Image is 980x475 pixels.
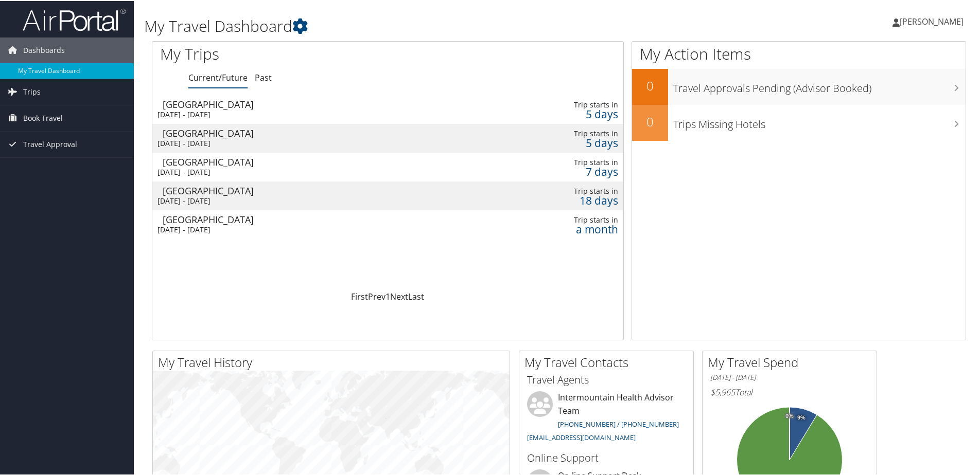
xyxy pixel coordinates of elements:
[632,112,668,130] h2: 0
[632,42,966,64] h1: My Action Items
[710,386,735,397] span: $5,965
[23,36,65,62] span: Dashboards
[512,157,618,166] div: Trip starts in
[23,104,63,130] span: Book Travel
[144,14,697,36] h1: My Travel Dashboard
[23,7,126,31] img: airportal-logo.png
[390,290,408,301] a: Next
[158,353,510,370] h2: My Travel History
[512,166,618,175] div: 7 days
[386,290,390,301] a: 1
[632,104,966,140] a: 0Trips Missing Hotels
[558,418,679,428] a: [PHONE_NUMBER] / [PHONE_NUMBER]
[710,372,869,381] h6: [DATE] - [DATE]
[368,290,386,301] a: Prev
[255,71,272,82] a: Past
[163,99,453,108] div: [GEOGRAPHIC_DATA]
[188,71,248,82] a: Current/Future
[522,390,691,445] li: Intermountain Health Advisor Team
[351,290,368,301] a: First
[163,185,453,194] div: [GEOGRAPHIC_DATA]
[527,450,686,464] h3: Online Support
[23,131,77,156] span: Travel Approval
[673,111,966,131] h3: Trips Missing Hotels
[512,99,618,108] div: Trip starts in
[710,386,869,397] h6: Total
[673,75,966,95] h3: Travel Approvals Pending (Advisor Booked)
[785,412,794,418] tspan: 0%
[797,414,806,420] tspan: 9%
[160,42,419,64] h1: My Trips
[157,138,448,147] div: [DATE] - [DATE]
[512,224,618,233] div: a month
[527,372,686,386] h3: Travel Agents
[892,5,974,36] a: [PERSON_NAME]
[23,78,41,104] span: Trips
[900,15,964,26] span: [PERSON_NAME]
[157,109,448,118] div: [DATE] - [DATE]
[512,186,618,195] div: Trip starts in
[708,353,877,370] h2: My Travel Spend
[512,137,618,147] div: 5 days
[524,353,693,370] h2: My Travel Contacts
[632,68,966,104] a: 0Travel Approvals Pending (Advisor Booked)
[163,127,453,137] div: [GEOGRAPHIC_DATA]
[163,156,453,166] div: [GEOGRAPHIC_DATA]
[527,432,636,441] a: [EMAIL_ADDRESS][DOMAIN_NAME]
[157,195,448,205] div: [DATE] - [DATE]
[512,108,618,118] div: 5 days
[157,224,448,233] div: [DATE] - [DATE]
[157,167,448,176] div: [DATE] - [DATE]
[512,214,618,224] div: Trip starts in
[163,214,453,223] div: [GEOGRAPHIC_DATA]
[512,195,618,204] div: 18 days
[632,76,668,94] h2: 0
[512,128,618,137] div: Trip starts in
[408,290,424,301] a: Last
